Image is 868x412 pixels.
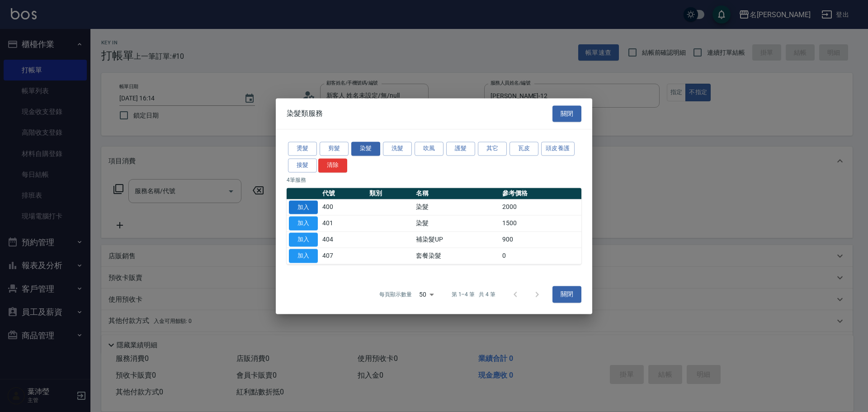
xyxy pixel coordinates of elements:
button: 護髮 [446,142,475,156]
button: 加入 [289,200,318,214]
th: 參考價格 [500,188,581,199]
button: 吹風 [415,142,443,156]
td: 染髮 [414,215,500,232]
td: 染髮 [414,199,500,215]
td: 900 [500,232,581,248]
p: 4 筆服務 [287,176,581,184]
button: 染髮 [351,142,380,156]
button: 洗髮 [383,142,412,156]
td: 407 [320,248,367,264]
button: 加入 [289,249,318,263]
td: 401 [320,215,367,232]
th: 名稱 [414,188,500,199]
td: 404 [320,232,367,248]
button: 頭皮養護 [541,142,575,156]
td: 補染髮UP [414,232,500,248]
td: 2000 [500,199,581,215]
button: 關閉 [552,105,581,122]
th: 類別 [367,188,414,199]
td: 1500 [500,215,581,232]
p: 第 1–4 筆 共 4 筆 [452,290,495,298]
button: 接髮 [288,158,317,172]
th: 代號 [320,188,367,199]
button: 關閉 [552,286,581,303]
button: 清除 [318,158,347,172]
button: 瓦皮 [509,142,538,156]
button: 其它 [478,142,507,156]
span: 染髮類服務 [287,109,323,118]
button: 剪髮 [320,142,349,156]
button: 加入 [289,217,318,231]
p: 每頁顯示數量 [379,290,412,298]
td: 套餐染髮 [414,248,500,264]
div: 50 [415,282,437,307]
td: 400 [320,199,367,215]
button: 燙髮 [288,142,317,156]
button: 加入 [289,232,318,246]
td: 0 [500,248,581,264]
